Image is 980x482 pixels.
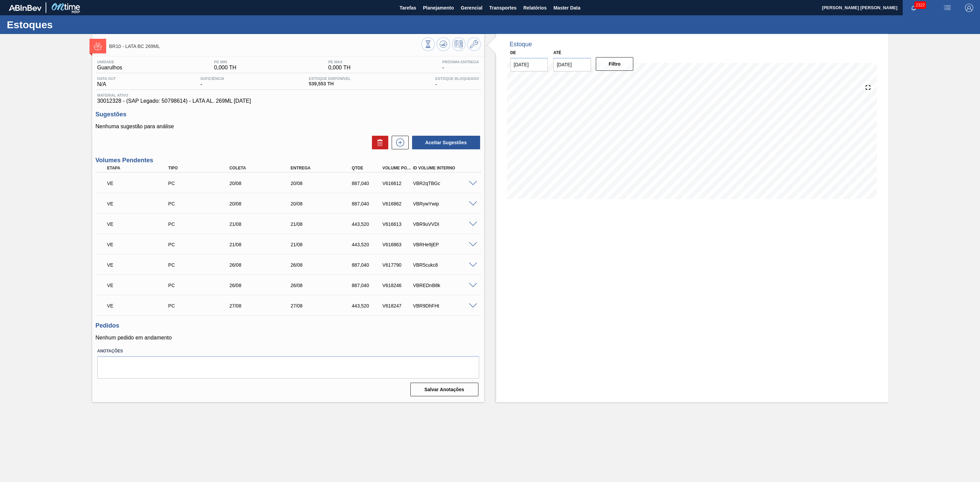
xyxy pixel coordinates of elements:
[228,166,298,170] div: Coleta
[381,242,414,247] div: V616863
[328,60,350,64] span: PE MAX
[461,4,483,12] span: Gerencial
[97,65,122,71] span: Guarulhos
[943,4,951,12] img: userActions
[442,60,479,64] span: Próxima Entrega
[437,37,450,51] button: Atualizar Gráfico
[228,181,298,186] div: 20/08/2025
[166,166,237,170] div: Tipo
[9,5,42,11] img: TNhmsLtSVTkK8tSr43FrP2fwEKptu5GPRR3wAAAABJRU5ErkJggg==
[228,262,298,268] div: 26/08/2025
[166,242,237,247] div: Pedido de Compra
[105,176,176,191] div: Volume Enviado para Transporte
[903,3,925,13] button: Notificações
[96,335,481,341] p: Nenhum pedido em andamento
[411,181,482,186] div: VBR2qTBGc
[421,37,435,51] button: Visão Geral dos Estoques
[107,221,174,227] p: VE
[381,166,414,170] div: Volume Portal
[107,262,174,268] p: VE
[412,136,480,149] button: Aceitar Sugestões
[553,58,591,71] input: dd/mm/yyyy
[166,181,237,186] div: Pedido de Compra
[228,303,298,309] div: 27/08/2025
[350,262,384,268] div: 887,040
[289,201,359,206] div: 20/08/2025
[289,242,359,247] div: 21/08/2025
[350,303,384,309] div: 443,520
[96,123,481,130] p: Nenhuma sugestão para análise
[107,201,174,206] p: VE
[97,93,479,97] span: Material ativo
[411,201,482,206] div: VBRywYwip
[96,322,481,329] h3: Pedidos
[105,298,176,313] div: Volume Enviado para Transporte
[381,201,414,206] div: V616862
[97,346,479,356] label: Anotações
[350,181,384,186] div: 887,040
[289,181,359,186] div: 20/08/2025
[107,181,174,186] p: VE
[107,303,174,309] p: VE
[94,42,102,50] img: Ícone
[596,57,634,71] button: Filtro
[399,4,416,12] span: Tarefas
[388,136,409,149] div: Nova sugestão
[166,303,237,309] div: Pedido de Compra
[166,221,237,227] div: Pedido de Compra
[411,166,482,170] div: Id Volume Interno
[381,303,414,309] div: V618247
[350,283,384,288] div: 887,040
[350,221,384,227] div: 443,520
[409,135,481,150] div: Aceitar Sugestões
[228,283,298,288] div: 26/08/2025
[289,283,359,288] div: 26/08/2025
[107,242,174,247] p: VE
[411,221,482,227] div: VBR9uVVDI
[105,257,176,272] div: Volume Enviado para Transporte
[96,157,481,164] h3: Volumes Pendentes
[381,262,414,268] div: V617790
[97,60,122,64] span: Unidade
[228,201,298,206] div: 20/08/2025
[309,81,351,86] span: 539,553 TH
[452,37,465,51] button: Programar Estoque
[914,1,926,9] span: 2322
[309,77,351,81] span: Estoque Disponível
[510,58,548,71] input: dd/mm/yyyy
[423,4,454,12] span: Planejamento
[350,166,384,170] div: Qtde
[411,303,482,309] div: VBR9DhFHt
[105,278,176,293] div: Volume Enviado para Transporte
[105,196,176,211] div: Volume Enviado para Transporte
[435,77,479,81] span: Estoque Bloqueado
[166,262,237,268] div: Pedido de Compra
[410,383,478,396] button: Salvar Anotações
[553,50,561,55] label: Até
[350,201,384,206] div: 887,040
[553,4,580,12] span: Master Data
[411,262,482,268] div: VBR5cukc8
[523,4,546,12] span: Relatórios
[228,221,298,227] div: 21/08/2025
[105,237,176,252] div: Volume Enviado para Transporte
[467,37,481,51] button: Ir ao Master Data / Geral
[289,262,359,268] div: 26/08/2025
[434,77,480,87] div: -
[166,283,237,288] div: Pedido de Compra
[105,166,176,170] div: Etapa
[328,65,350,71] span: 0,000 TH
[97,77,116,81] span: Data out
[381,181,414,186] div: V616612
[289,303,359,309] div: 27/08/2025
[289,166,359,170] div: Entrega
[510,50,516,55] label: De
[214,60,236,64] span: PE MIN
[214,65,236,71] span: 0,000 TH
[381,221,414,227] div: V616613
[489,4,517,12] span: Transportes
[96,111,481,118] h3: Sugestões
[97,98,479,104] span: 30012328 - (SAP Legado: 50798614) - LATA AL. 269ML [DATE]
[510,41,532,48] div: Estoque
[411,242,482,247] div: VBRHe9jEP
